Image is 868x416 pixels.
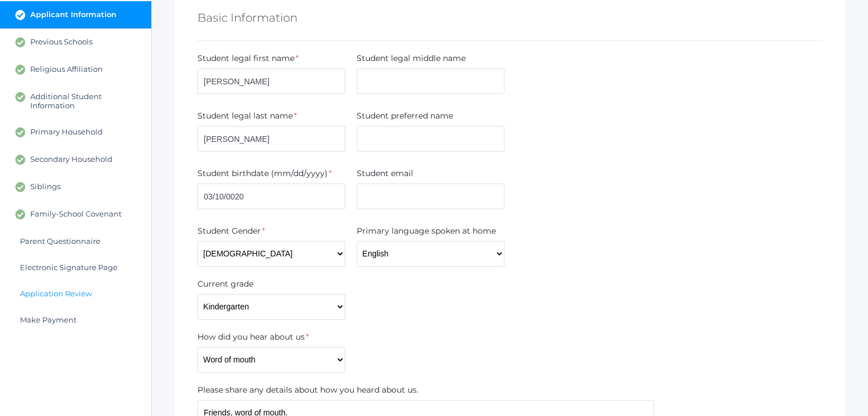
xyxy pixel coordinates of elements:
[357,168,413,180] label: Student email
[197,8,297,27] h5: Basic Information
[197,52,294,64] label: Student legal first name
[30,92,140,110] span: Additional Student Information
[357,52,466,64] label: Student legal middle name
[197,225,261,237] label: Student Gender
[30,127,103,137] span: Primary Household
[197,110,293,122] label: Student legal last name
[197,331,305,343] label: How did you hear about us
[30,154,112,165] span: Secondary Household
[30,37,92,47] span: Previous Schools
[30,209,122,219] span: Family-School Covenant
[30,10,116,20] span: Applicant Information
[357,225,496,237] label: Primary language spoken at home
[20,315,76,324] span: Make Payment
[197,278,253,290] label: Current grade
[30,64,103,75] span: Religious Affiliation
[20,263,118,272] span: Electronic Signature Page
[197,183,345,209] input: mm/dd/yyyy
[30,182,60,192] span: Siblings
[197,384,418,396] label: Please share any details about how you heard about us.
[20,289,92,298] span: Application Review
[20,236,100,246] span: Parent Questionnaire
[357,110,453,122] label: Student preferred name
[197,168,328,180] label: Student birthdate (mm/dd/yyyy)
